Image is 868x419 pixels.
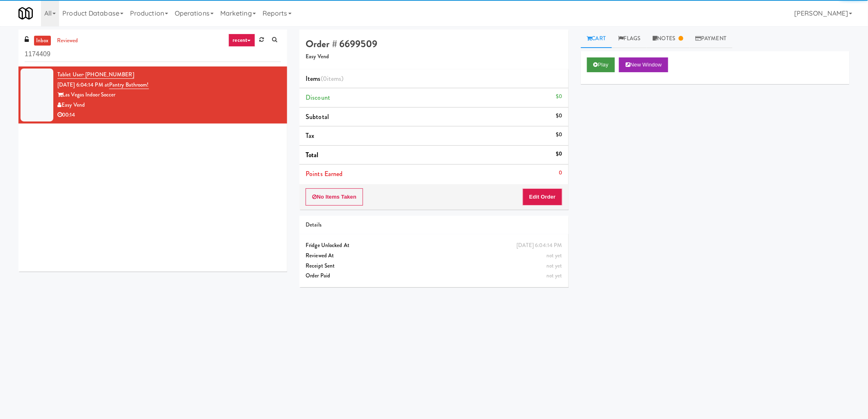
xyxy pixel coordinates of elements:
input: Search vision orders [25,47,281,62]
button: Edit Order [523,188,562,206]
ng-pluralize: items [327,74,342,83]
h5: Easy Vend [306,54,562,60]
div: Reviewed At [306,251,562,261]
span: Points Earned [306,169,343,179]
span: · [PHONE_NUMBER] [83,71,134,78]
div: 0 [559,168,562,178]
span: Tax [306,131,314,140]
a: Payment [690,30,733,48]
span: Discount [306,93,330,102]
a: inbox [34,36,51,46]
div: $0 [556,92,562,102]
div: $0 [556,149,562,159]
a: Notes [647,30,690,48]
div: 00:14 [57,110,281,120]
a: reviewed [55,36,80,46]
button: Play [587,57,615,72]
li: Tablet User· [PHONE_NUMBER][DATE] 6:04:14 PM atPantry Bathroom!Las Vegas Indoor SoccerEasy Vend00:14 [18,66,287,124]
div: $0 [556,130,562,140]
div: $0 [556,111,562,121]
a: Cart [581,30,612,48]
span: (0 ) [321,74,344,83]
div: Easy Vend [57,100,281,110]
a: Flags [612,30,647,48]
button: New Window [619,57,668,72]
div: Fridge Unlocked At [306,240,562,251]
img: Micromart [18,6,33,21]
div: Details [306,220,562,230]
span: not yet [546,272,562,279]
div: Receipt Sent [306,261,562,271]
div: Las Vegas Indoor Soccer [57,90,281,100]
div: [DATE] 6:04:14 PM [516,240,562,251]
h4: Order # 6699509 [306,39,562,49]
span: Total [306,150,319,160]
div: Order Paid [306,271,562,281]
span: not yet [546,252,562,259]
a: recent [228,34,256,47]
span: [DATE] 6:04:14 PM at [57,81,109,89]
span: not yet [546,262,562,270]
span: Subtotal [306,112,329,121]
span: Items [306,74,343,83]
a: Tablet User· [PHONE_NUMBER] [57,71,134,79]
button: No Items Taken [306,188,363,206]
a: Pantry Bathroom! [109,81,149,89]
